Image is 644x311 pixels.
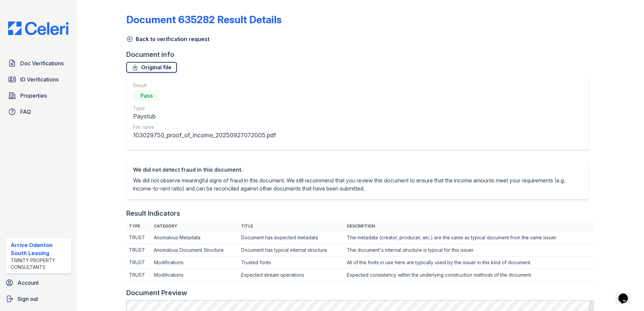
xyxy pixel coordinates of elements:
[133,131,276,140] div: 103029750_proof_of_income_20250927072005.pdf
[5,105,71,118] a: FAQ
[616,284,637,304] iframe: chat widget
[151,256,238,269] td: Modifications
[11,257,68,271] div: Trinity Property Consultants
[133,176,582,193] p: We did not observe meaningful signs of fraud in this document. We still recommend that you review...
[133,124,276,131] div: File name
[344,244,594,256] td: The document's internal structure is typical for this issuer.
[344,269,594,281] td: Expected consistency within the underlying construction methods of the document.
[3,22,74,35] img: CE_Logo_Blue-a8612792a0a2168367f1c8372b55b34899dd931a85d93a1a3d3e32e68fde9ad4.png
[133,105,276,112] div: Type
[133,112,276,121] div: Paystub
[238,256,344,269] td: Trusted fonts
[126,244,151,256] td: TRUST
[3,292,74,306] a: Sign out
[126,221,151,232] th: Type
[133,82,276,89] div: Result
[126,232,151,244] td: TRUST
[344,232,594,244] td: The metadata (creator, producer, etc.) are the same as typical document from the same issuer.
[133,90,160,101] div: Pass
[5,89,71,102] a: Properties
[238,232,344,244] td: Document has expected metadata
[238,244,344,256] td: Document has typical internal structure
[238,221,344,232] th: Title
[126,62,177,73] a: Original file
[126,209,180,218] div: Result Indicators
[20,108,31,116] span: FAQ
[126,50,594,59] div: Document info
[5,57,71,70] a: Doc Verifications
[151,269,238,281] td: Modifications
[133,166,582,174] div: We did not detect fraud in this document.
[3,276,74,289] a: Account
[18,279,39,287] span: Account
[151,232,238,244] td: Anomalous Metadata
[126,13,282,26] a: Document 635282 Result Details
[126,269,151,281] td: TRUST
[344,221,594,232] th: Description
[18,295,38,303] span: Sign out
[20,92,47,100] span: Properties
[11,241,68,257] div: Arrive Odenton South Leasing
[5,73,71,86] a: ID Verifications
[126,35,210,43] a: Back to verification request
[238,269,344,281] td: Expected stream operations
[126,256,151,269] td: TRUST
[151,244,238,256] td: Anomalous Document Structure
[344,256,594,269] td: All of the fonts in use here are typically used by the issuer in this kind of document.
[151,221,238,232] th: Category
[20,59,64,67] span: Doc Verifications
[20,75,59,83] span: ID Verifications
[126,288,187,298] div: Document Preview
